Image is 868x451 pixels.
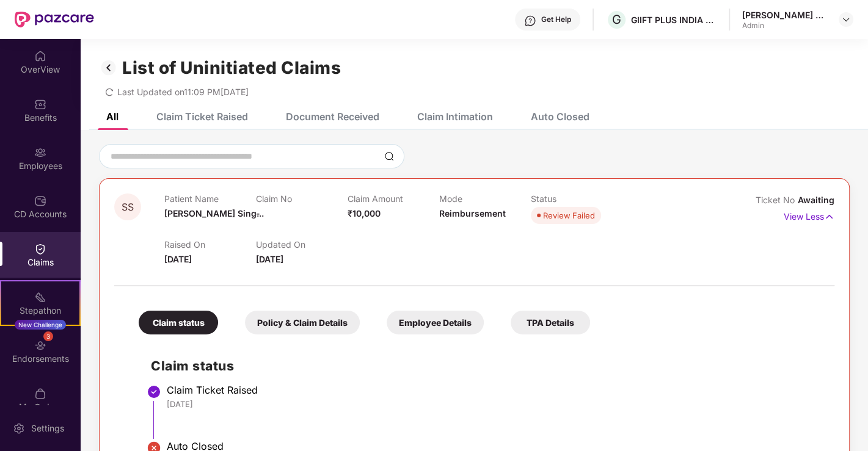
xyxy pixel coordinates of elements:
img: svg+xml;base64,PHN2ZyBpZD0iRHJvcGRvd24tMzJ4MzIiIHhtbG5zPSJodHRwOi8vd3d3LnczLm9yZy8yMDAwL3N2ZyIgd2... [841,15,851,24]
span: Last Updated on 11:09 PM[DATE] [117,87,249,97]
img: svg+xml;base64,PHN2ZyB4bWxucz0iaHR0cDovL3d3dy53My5vcmcvMjAwMC9zdmciIHdpZHRoPSIxNyIgaGVpZ2h0PSIxNy... [824,210,834,223]
img: svg+xml;base64,PHN2ZyBpZD0iTXlfT3JkZXJzIiBkYXRhLW5hbWU9Ik15IE9yZGVycyIgeG1sbnM9Imh0dHA6Ly93d3cudz... [34,388,46,400]
img: svg+xml;base64,PHN2ZyBpZD0iU3RlcC1Eb25lLTMyeDMyIiB4bWxucz0iaHR0cDovL3d3dy53My5vcmcvMjAwMC9zdmciIH... [147,384,161,399]
p: View Less [784,207,834,223]
div: Claim Ticket Raised [156,110,248,123]
img: svg+xml;base64,PHN2ZyBpZD0iQ0RfQWNjb3VudHMiIGRhdGEtbmFtZT0iQ0QgQWNjb3VudHMiIHhtbG5zPSJodHRwOi8vd3... [34,195,46,207]
span: redo [105,87,114,97]
h2: Claim status [151,356,822,376]
div: Review Failed [543,209,595,222]
p: Raised On [164,239,256,250]
div: Admin [742,21,828,31]
p: Status [531,193,622,204]
img: New Pazcare Logo [15,12,94,27]
img: svg+xml;base64,PHN2ZyB4bWxucz0iaHR0cDovL3d3dy53My5vcmcvMjAwMC9zdmciIHdpZHRoPSIyMSIgaGVpZ2h0PSIyMC... [34,291,46,303]
img: svg+xml;base64,PHN2ZyBpZD0iSG9tZSIgeG1sbnM9Imh0dHA6Ly93d3cudzMub3JnLzIwMDAvc3ZnIiB3aWR0aD0iMjAiIG... [34,50,46,62]
div: Auto Closed [531,110,589,123]
span: SS [122,202,134,212]
div: 3 [43,331,53,341]
div: Claim status [139,311,218,334]
div: GIIFT PLUS INDIA PRIVATE LIMITED [631,14,717,26]
img: svg+xml;base64,PHN2ZyBpZD0iQmVuZWZpdHMiIHhtbG5zPSJodHRwOi8vd3d3LnczLm9yZy8yMDAwL3N2ZyIgd2lkdGg9Ij... [34,98,46,110]
span: [DATE] [164,254,192,264]
img: svg+xml;base64,PHN2ZyBpZD0iRW5kb3JzZW1lbnRzIiB4bWxucz0iaHR0cDovL3d3dy53My5vcmcvMjAwMC9zdmciIHdpZH... [34,339,46,352]
div: Document Received [286,110,379,123]
div: Policy & Claim Details [245,311,360,334]
div: Settings [27,422,68,435]
img: svg+xml;base64,PHN2ZyBpZD0iRW1wbG95ZWVzIiB4bWxucz0iaHR0cDovL3d3dy53My5vcmcvMjAwMC9zdmciIHdpZHRoPS... [34,146,46,159]
div: [DATE] [167,399,822,410]
div: Stepathon [1,305,79,317]
p: Patient Name [164,193,256,204]
img: svg+xml;base64,PHN2ZyBpZD0iU2VhcmNoLTMyeDMyIiB4bWxucz0iaHR0cDovL3d3dy53My5vcmcvMjAwMC9zdmciIHdpZH... [384,151,394,161]
div: Claim Ticket Raised [167,384,822,396]
span: [DATE] [256,254,283,264]
div: TPA Details [511,311,590,334]
h1: List of Uninitiated Claims [122,57,341,78]
span: [PERSON_NAME] Sing... [164,208,264,218]
div: Employee Details [387,311,484,334]
div: Get Help [541,15,571,24]
span: G [612,12,621,27]
img: svg+xml;base64,PHN2ZyB3aWR0aD0iMzIiIGhlaWdodD0iMzIiIHZpZXdCb3g9IjAgMCAzMiAzMiIgZmlsbD0ibm9uZSIgeG... [99,57,119,78]
div: [PERSON_NAME] Deb [742,9,828,21]
img: svg+xml;base64,PHN2ZyBpZD0iU2V0dGluZy0yMHgyMCIgeG1sbnM9Imh0dHA6Ly93d3cudzMub3JnLzIwMDAvc3ZnIiB3aW... [13,422,25,435]
span: ₹10,000 [348,208,381,218]
p: Updated On [256,239,348,250]
span: Ticket No [756,195,798,205]
div: New Challenge [15,320,66,330]
img: svg+xml;base64,PHN2ZyBpZD0iQ2xhaW0iIHhtbG5zPSJodHRwOi8vd3d3LnczLm9yZy8yMDAwL3N2ZyIgd2lkdGg9IjIwIi... [34,243,46,255]
span: Reimbursement [439,208,506,218]
img: svg+xml;base64,PHN2ZyBpZD0iSGVscC0zMngzMiIgeG1sbnM9Imh0dHA6Ly93d3cudzMub3JnLzIwMDAvc3ZnIiB3aWR0aD... [524,15,536,27]
p: Claim Amount [348,193,439,204]
span: Awaiting [798,195,834,205]
p: Mode [439,193,531,204]
span: - [256,208,260,218]
div: Claim Intimation [417,110,493,123]
p: Claim No [256,193,348,204]
div: All [106,110,119,123]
